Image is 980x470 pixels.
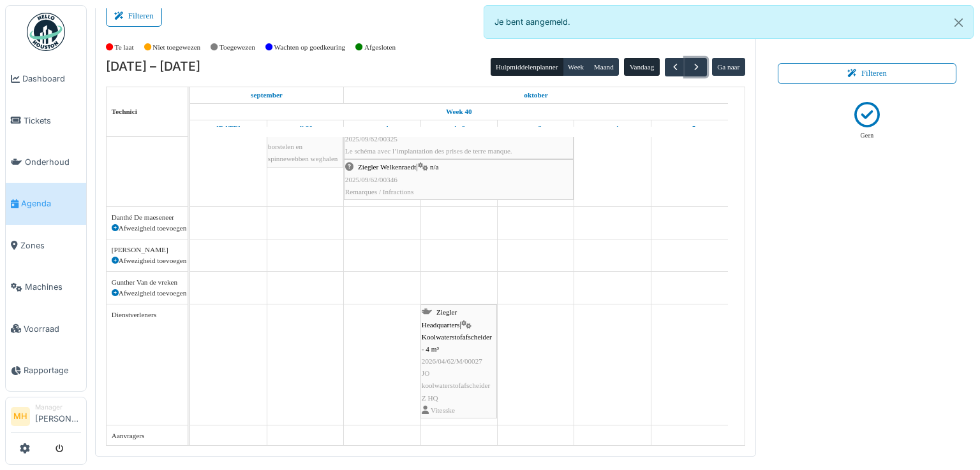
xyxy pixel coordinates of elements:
h2: [DATE] – [DATE] [106,59,200,75]
span: Le schéma avec l’implantation des prises de terre manque. [345,147,512,155]
a: Agenda [6,183,86,224]
div: [PERSON_NAME] [112,245,182,255]
a: 1 oktober 2025 [372,120,392,136]
a: 5 oktober 2025 [680,120,699,136]
span: Rapportage [24,364,81,376]
div: Manager [35,402,81,412]
a: Week 40 [443,104,475,120]
div: | [345,120,572,157]
span: n/a [430,163,439,171]
label: Te laat [115,42,134,53]
div: | [422,306,496,417]
img: Badge_color-CXgf-gQk.svg [27,13,65,51]
div: Afwezigheid toevoegen [112,223,182,234]
span: Voorraad [24,323,81,335]
a: Machines [6,266,86,308]
a: MH Manager[PERSON_NAME] [11,402,81,433]
button: Hulpmiddelenplanner [491,58,563,76]
span: Ziegler Welkenraedt [358,163,416,171]
div: Afwezigheid toevoegen [112,288,182,299]
button: Vorige [665,58,686,76]
label: Wachten op goedkeuring [274,42,346,53]
label: Toegewezen [219,42,255,53]
a: Voorraad [6,308,86,349]
div: Danthé De maeseneer [112,212,182,223]
span: Tickets [24,115,81,127]
li: [PERSON_NAME] [35,402,81,430]
button: Filteren [106,6,162,27]
span: Ziegler Headquarters [422,308,460,328]
a: Dashboard [6,58,86,99]
a: Rapportage [6,350,86,391]
a: Tickets [6,99,86,141]
span: Machines [25,281,81,293]
span: HS cabine - vloer borstelen en spinnewebben weghalen [268,131,338,162]
button: Volgende [685,58,706,76]
a: Zones [6,225,86,266]
a: 2 oktober 2025 [449,120,468,136]
div: Afwezigheid toevoegen [112,255,182,266]
a: 30 september 2025 [295,120,316,136]
span: 2025/09/62/00346 [345,176,397,183]
div: Gunther Van de vreken [112,277,182,288]
button: Ga naar [712,58,745,76]
div: | [345,161,572,198]
button: Maand [588,58,619,76]
a: 3 oktober 2025 [526,120,545,136]
a: 4 oktober 2025 [604,120,622,136]
span: Vitesske [431,406,455,414]
span: Onderhoud [25,156,81,168]
button: Week [563,58,590,76]
span: Remarques / Infractions [345,188,414,196]
span: Zones [20,239,81,252]
span: JO koolwaterstofafscheider Z HQ [422,369,490,401]
a: 29 september 2025 [248,87,286,103]
p: Geen [861,131,874,141]
span: Agenda [21,197,81,210]
span: Koolwaterstofafscheider - 4 m³ [422,333,492,353]
div: Dienstverleners [112,310,182,320]
a: 1 oktober 2025 [521,87,551,103]
span: 2025/09/62/00325 [345,135,397,143]
li: MH [11,407,30,426]
label: Niet toegewezen [152,42,200,53]
a: Onderhoud [6,141,86,183]
span: 2026/04/62/M/00027 [422,357,482,365]
button: Vandaag [624,58,659,76]
button: Filteren [778,63,957,84]
span: Technici [112,108,137,115]
span: Dashboard [22,73,81,85]
label: Afgesloten [364,42,396,53]
div: Aanvragers [112,431,182,441]
div: Je bent aangemeld. [484,5,974,39]
button: Close [944,6,973,39]
a: 29 september 2025 [213,120,244,136]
